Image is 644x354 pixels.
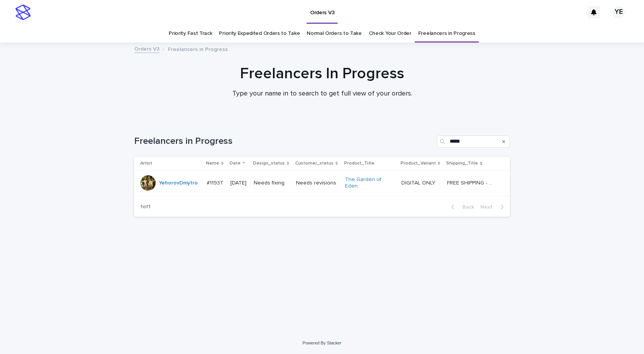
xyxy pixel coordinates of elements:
[445,204,477,211] button: Back
[254,180,290,186] p: Needs fixing
[230,180,247,186] p: [DATE]
[169,25,212,43] a: Priority Fast Track
[230,159,241,168] p: Date
[219,25,300,43] a: Priority Expedited Orders to Take
[477,204,510,211] button: Next
[134,136,434,147] h1: Freelancers in Progress
[401,159,436,168] p: Product_Variant
[401,178,437,186] p: DIGITAL ONLY
[15,5,31,20] img: stacker-logo-s-only.png
[296,180,339,186] p: Needs revisions
[295,159,333,168] p: Customer_status
[458,204,474,210] span: Back
[307,25,362,43] a: Normal Orders to Take
[446,159,478,168] p: Shipping_Title
[253,159,285,168] p: Design_status
[613,6,625,18] div: YE
[207,178,225,186] p: #1193T
[159,180,198,186] a: YehorovDmytro
[344,159,375,168] p: Product_Title
[134,170,510,196] tr: YehorovDmytro #1193T#1193T [DATE]Needs fixingNeeds revisionsThe Garden of Eden DIGITAL ONLYDIGITA...
[134,198,157,216] p: 1 of 1
[134,64,510,83] h1: Freelancers In Progress
[437,135,510,148] input: Search
[140,159,152,168] p: Artist
[206,159,219,168] p: Name
[345,176,393,189] a: The Garden of Eden
[169,90,475,98] p: Type your name in to search to get full view of your orders.
[302,341,341,345] a: Powered By Stacker
[447,178,496,186] p: FREE SHIPPING - preview in 1-2 business days, after your approval delivery will take 5-10 b.d.
[418,25,475,43] a: Freelancers in Progress
[134,44,159,53] a: Orders V3
[480,204,497,210] span: Next
[369,25,411,43] a: Check Your Order
[168,44,228,53] p: Freelancers in Progress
